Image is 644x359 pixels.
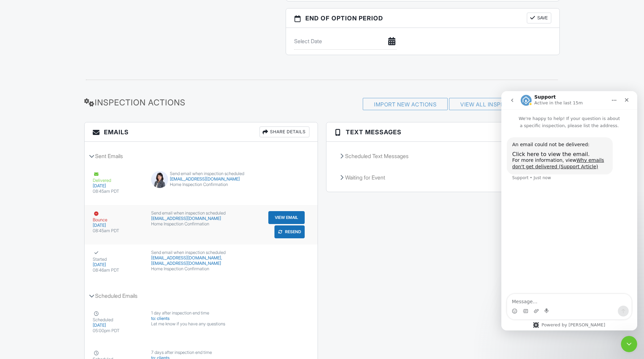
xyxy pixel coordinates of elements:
button: View Email [268,211,305,224]
iframe: Intercom live chat [621,336,637,352]
div: 08:45am PDT [93,189,143,194]
a: View All Inspection Actions [460,101,549,108]
h3: Inspection Actions [84,98,237,107]
div: Bounce [93,210,143,223]
div: Import New Actions [363,98,448,110]
h3: Text Messages [326,122,559,142]
div: Send email when inspection scheduled [151,250,251,255]
div: Send email when inspection scheduled [151,171,251,176]
input: Select Date [294,33,396,50]
div: Home Inspection Confirmation [151,182,251,187]
div: [DATE] [93,223,143,228]
a: View Email [268,210,305,225]
div: Home Inspection Confirmation [151,266,251,272]
div: to: clients [151,316,251,321]
button: Resend [274,225,305,238]
span: End of Option Period [305,14,383,23]
div: [DATE] [93,183,143,189]
div: Scheduled Emails [85,287,318,305]
div: [EMAIL_ADDRESS][DOMAIN_NAME] [151,216,251,221]
a: Scheduled [DATE] 05:00pm PDT 1 day after inspection end time to: clients Let me know if you have ... [85,305,318,344]
div: 08:45am PDT [93,228,143,234]
div: Share Details [260,126,309,137]
button: Save [527,13,551,23]
div: Delivered [93,171,143,183]
div: 7 days after inspection end time [151,350,251,355]
div: 05:00pm PDT [93,328,143,334]
h3: Emails [85,122,318,142]
div: [EMAIL_ADDRESS][DOMAIN_NAME], [EMAIL_ADDRESS][DOMAIN_NAME] [151,255,251,266]
div: Home Inspection Confirmation [151,221,251,227]
div: 1 day after inspection end time [151,310,251,316]
div: Sent Emails [85,147,318,165]
div: Scheduled [93,310,143,323]
img: jpeg [151,171,168,188]
div: Let me know if you have any questions [151,321,251,327]
div: [EMAIL_ADDRESS][DOMAIN_NAME] [151,176,251,182]
div: Waiting for Event [335,168,551,187]
div: Scheduled Text Messages [335,147,551,165]
div: [DATE] [93,262,143,268]
div: Send email when inspection scheduled [151,210,251,216]
div: [DATE] [93,323,143,328]
div: Started [93,250,143,262]
iframe: Intercom live chat [501,91,637,330]
div: 08:46am PDT [93,268,143,273]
